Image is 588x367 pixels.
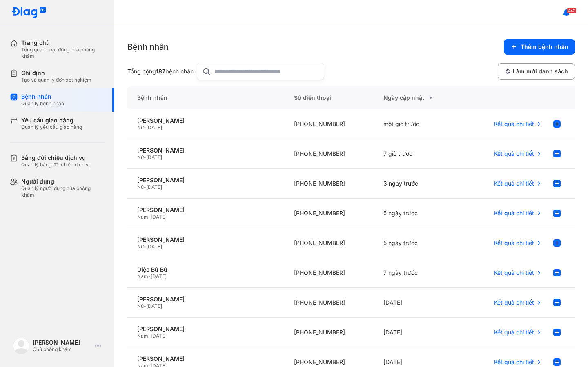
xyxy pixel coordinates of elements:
[21,77,91,83] div: Tạo và quản lý đơn xét nghiệm
[284,109,374,139] div: [PHONE_NUMBER]
[21,39,105,46] div: Trang chủ
[374,258,463,288] div: 7 ngày trước
[137,177,274,184] div: [PERSON_NAME]
[144,303,146,309] span: -
[494,120,534,128] span: Kết quả chi tiết
[374,109,463,139] div: một giờ trước
[494,269,534,276] span: Kết quả chi tiết
[137,117,274,124] div: [PERSON_NAME]
[146,184,162,190] span: [DATE]
[144,184,146,190] span: -
[137,214,148,220] span: Nam
[513,68,568,75] span: Làm mới danh sách
[137,303,144,309] span: Nữ
[144,124,146,130] span: -
[21,117,82,124] div: Yêu cầu giao hàng
[498,63,575,80] button: Làm mới danh sách
[137,296,274,303] div: [PERSON_NAME]
[494,329,534,336] span: Kết quả chi tiết
[21,69,91,77] div: Chỉ định
[21,185,105,198] div: Quản lý người dùng của phòng khám
[21,100,64,107] div: Quản lý bệnh nhân
[33,346,91,353] div: Chủ phòng khám
[146,124,162,130] span: [DATE]
[148,333,151,339] span: -
[156,68,165,75] span: 187
[127,86,284,109] div: Bệnh nhân
[137,124,144,130] span: Nữ
[21,124,82,130] div: Quản lý yêu cầu giao hàng
[146,243,162,250] span: [DATE]
[374,139,463,169] div: 7 giờ trước
[137,355,274,363] div: [PERSON_NAME]
[374,288,463,318] div: [DATE]
[137,147,274,154] div: [PERSON_NAME]
[284,288,374,318] div: [PHONE_NUMBER]
[137,325,274,333] div: [PERSON_NAME]
[21,46,105,60] div: Tổng quan hoạt động của phòng khám
[13,338,29,354] img: logo
[21,154,91,161] div: Bảng đối chiếu dịch vụ
[148,214,151,220] span: -
[146,154,162,160] span: [DATE]
[21,161,91,168] div: Quản lý bảng đối chiếu dịch vụ
[383,93,453,103] div: Ngày cập nhật
[374,169,463,199] div: 3 ngày trước
[144,243,146,250] span: -
[567,8,577,13] span: 443
[33,339,91,346] div: [PERSON_NAME]
[137,236,274,243] div: [PERSON_NAME]
[137,243,144,250] span: Nữ
[284,258,374,288] div: [PHONE_NUMBER]
[494,210,534,217] span: Kết quả chi tiết
[494,299,534,306] span: Kết quả chi tiết
[284,228,374,258] div: [PHONE_NUMBER]
[374,228,463,258] div: 5 ngày trước
[137,206,274,214] div: [PERSON_NAME]
[494,239,534,247] span: Kết quả chi tiết
[127,41,169,53] div: Bệnh nhân
[374,199,463,228] div: 5 ngày trước
[494,150,534,157] span: Kết quả chi tiết
[494,358,534,366] span: Kết quả chi tiết
[137,273,148,279] span: Nam
[151,214,167,220] span: [DATE]
[151,333,167,339] span: [DATE]
[374,318,463,347] div: [DATE]
[137,266,274,273] div: Diệc Bủ Bủ
[521,43,568,51] span: Thêm bệnh nhân
[504,39,575,55] button: Thêm bệnh nhân
[137,333,148,339] span: Nam
[146,303,162,309] span: [DATE]
[284,318,374,347] div: [PHONE_NUMBER]
[284,199,374,228] div: [PHONE_NUMBER]
[494,180,534,187] span: Kết quả chi tiết
[151,273,167,279] span: [DATE]
[284,139,374,169] div: [PHONE_NUMBER]
[284,169,374,199] div: [PHONE_NUMBER]
[144,154,146,160] span: -
[21,93,64,100] div: Bệnh nhân
[284,86,374,109] div: Số điện thoại
[127,68,194,75] div: Tổng cộng bệnh nhân
[148,273,151,279] span: -
[137,154,144,160] span: Nữ
[21,178,105,185] div: Người dùng
[11,7,47,19] img: logo
[137,184,144,190] span: Nữ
